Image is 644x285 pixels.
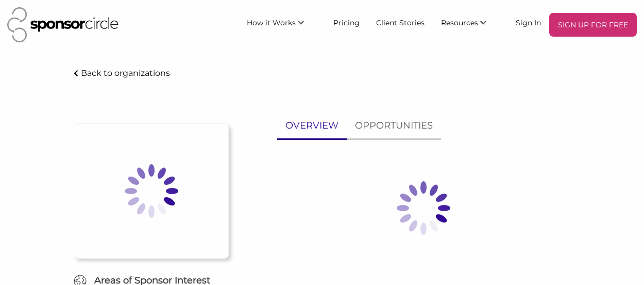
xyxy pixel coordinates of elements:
[247,18,296,27] span: How it Works
[368,13,433,31] a: Client Stories
[433,13,507,37] li: Resources
[285,118,338,133] p: OVERVIEW
[81,68,170,78] p: Back to organizations
[441,18,478,27] span: Resources
[372,156,475,260] img: Loading spinner
[355,118,433,133] p: OPPORTUNITIES
[553,17,633,33] p: SIGN UP FOR FREE
[507,13,549,31] a: Sign In
[239,13,325,37] li: How it Works
[100,139,203,243] img: Loading spinner
[7,7,118,42] img: Sponsor Circle Logo
[325,13,368,31] a: Pricing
